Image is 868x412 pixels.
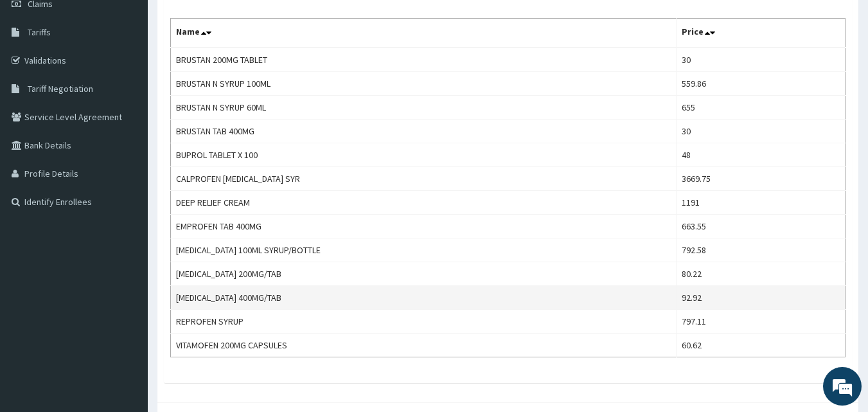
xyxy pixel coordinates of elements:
[6,275,245,320] textarea: Type your message and hit 'Enter'
[676,215,845,238] td: 663.55
[28,26,51,38] span: Tariffs
[676,191,845,215] td: 1191
[676,72,845,96] td: 559.86
[67,72,216,89] div: Chat with us now
[676,167,845,191] td: 3669.75
[676,334,845,357] td: 60.62
[171,238,677,262] td: [MEDICAL_DATA] 100ML SYRUP/BOTTLE
[171,191,677,215] td: DEEP RELIEF CREAM
[171,143,677,167] td: BUPROL TABLET X 100
[171,262,677,286] td: [MEDICAL_DATA] 200MG/TAB
[211,6,242,37] div: Minimize live chat window
[171,334,677,357] td: VITAMOFEN 200MG CAPSULES
[676,19,845,48] th: Price
[171,96,677,120] td: BRUSTAN N SYRUP 60ML
[171,286,677,310] td: [MEDICAL_DATA] 400MG/TAB
[676,286,845,310] td: 92.92
[676,120,845,143] td: 30
[676,238,845,262] td: 792.58
[171,72,677,96] td: BRUSTAN N SYRUP 100ML
[676,96,845,120] td: 655
[171,19,677,48] th: Name
[171,120,677,143] td: BRUSTAN TAB 400MG
[676,143,845,167] td: 48
[676,310,845,334] td: 797.11
[171,48,677,72] td: BRUSTAN 200MG TABLET
[28,83,93,94] span: Tariff Negotiation
[676,48,845,72] td: 30
[171,215,677,238] td: EMPROFEN TAB 400MG
[171,310,677,334] td: REPROFEN SYRUP
[676,262,845,286] td: 80.22
[171,167,677,191] td: CALPROFEN [MEDICAL_DATA] SYR
[75,124,177,254] span: We're online!
[24,64,52,96] img: d_794563401_company_1708531726252_794563401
